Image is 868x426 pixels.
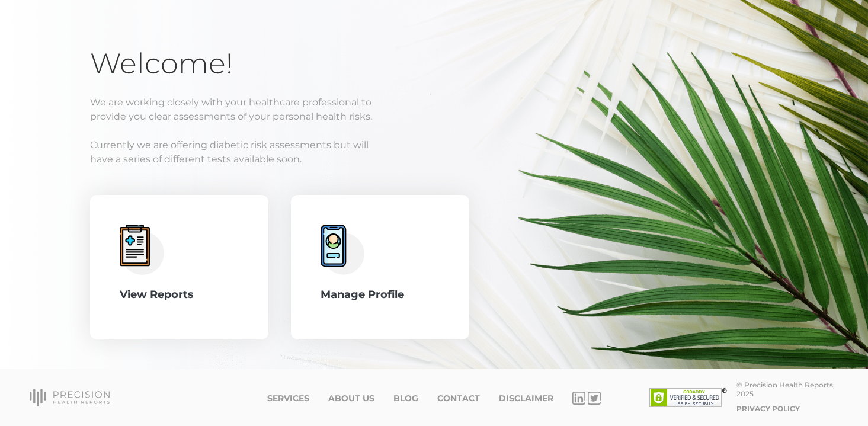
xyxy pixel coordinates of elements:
[90,138,778,166] p: Currently we are offering diabetic risk assessments but will have a series of different tests ava...
[90,46,778,81] h1: Welcome!
[321,287,440,303] div: Manage Profile
[120,287,239,303] div: View Reports
[736,404,800,413] a: Privacy Policy
[499,393,553,403] a: Disclaimer
[736,380,838,398] div: © Precision Health Reports, 2025
[649,388,727,407] img: SSL site seal - click to verify
[267,393,309,403] a: Services
[328,393,374,403] a: About Us
[437,393,480,403] a: Contact
[393,393,418,403] a: Blog
[90,95,778,124] p: We are working closely with your healthcare professional to provide you clear assessments of your...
